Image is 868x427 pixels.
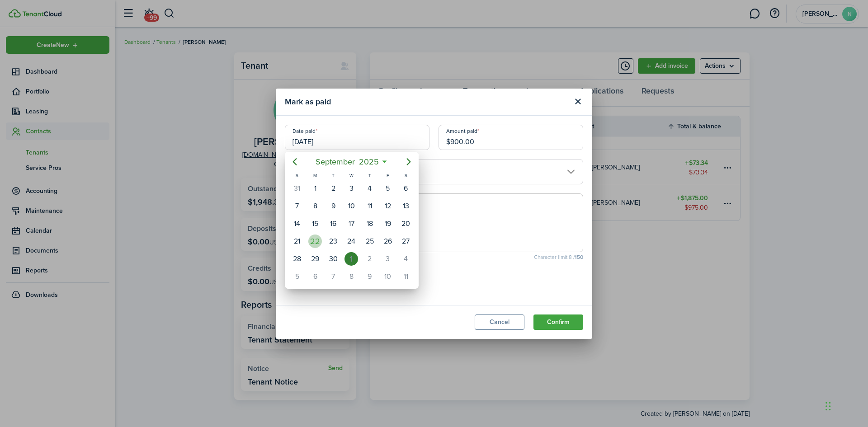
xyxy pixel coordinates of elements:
[381,270,395,283] div: Friday, October 10, 2025
[290,182,304,195] div: Sunday, August 31, 2025
[363,252,377,266] div: Thursday, October 2, 2025
[290,270,304,283] div: Sunday, October 5, 2025
[381,252,395,266] div: Friday, October 3, 2025
[308,217,322,230] div: Monday, September 15, 2025
[399,182,413,195] div: Saturday, September 6, 2025
[363,217,377,230] div: Thursday, September 18, 2025
[290,252,304,266] div: Sunday, September 28, 2025
[308,199,322,213] div: Monday, September 8, 2025
[344,182,358,195] div: Wednesday, September 3, 2025
[363,270,377,283] div: Thursday, October 9, 2025
[357,154,381,170] span: 2025
[313,154,357,170] span: September
[344,270,358,283] div: Wednesday, October 8, 2025
[326,270,340,283] div: Tuesday, October 7, 2025
[381,217,395,230] div: Friday, September 19, 2025
[308,252,322,266] div: Monday, September 29, 2025
[290,199,304,213] div: Sunday, September 7, 2025
[286,153,304,171] mbsc-button: Previous page
[324,172,342,179] div: T
[399,235,413,248] div: Saturday, September 27, 2025
[381,182,395,195] div: Friday, September 5, 2025
[290,235,304,248] div: Sunday, September 21, 2025
[379,172,397,179] div: F
[326,182,340,195] div: Tuesday, September 2, 2025
[326,199,340,213] div: Tuesday, September 9, 2025
[361,172,379,179] div: T
[308,182,322,195] div: Monday, September 1, 2025
[363,182,377,195] div: Thursday, September 4, 2025
[399,252,413,266] div: Saturday, October 4, 2025
[344,252,358,266] div: Wednesday, October 1, 2025
[399,270,413,283] div: Saturday, October 11, 2025
[342,172,360,179] div: W
[290,217,304,230] div: Sunday, September 14, 2025
[344,199,358,213] div: Wednesday, September 10, 2025
[326,217,340,230] div: Tuesday, September 16, 2025
[326,252,340,266] div: Tuesday, September 30, 2025
[326,235,340,248] div: Tuesday, September 23, 2025
[310,154,384,170] mbsc-button: September2025
[363,199,377,213] div: Thursday, September 11, 2025
[344,235,358,248] div: Wednesday, September 24, 2025
[400,153,418,171] mbsc-button: Next page
[399,199,413,213] div: Saturday, September 13, 2025
[363,235,377,248] div: Thursday, September 25, 2025
[381,199,395,213] div: Friday, September 12, 2025
[381,235,395,248] div: Friday, September 26, 2025
[306,172,324,179] div: M
[288,172,306,179] div: S
[344,217,358,230] div: Wednesday, September 17, 2025
[397,172,415,179] div: S
[308,270,322,283] div: Monday, October 6, 2025
[308,235,322,248] div: Today, Monday, September 22, 2025
[399,217,413,230] div: Saturday, September 20, 2025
